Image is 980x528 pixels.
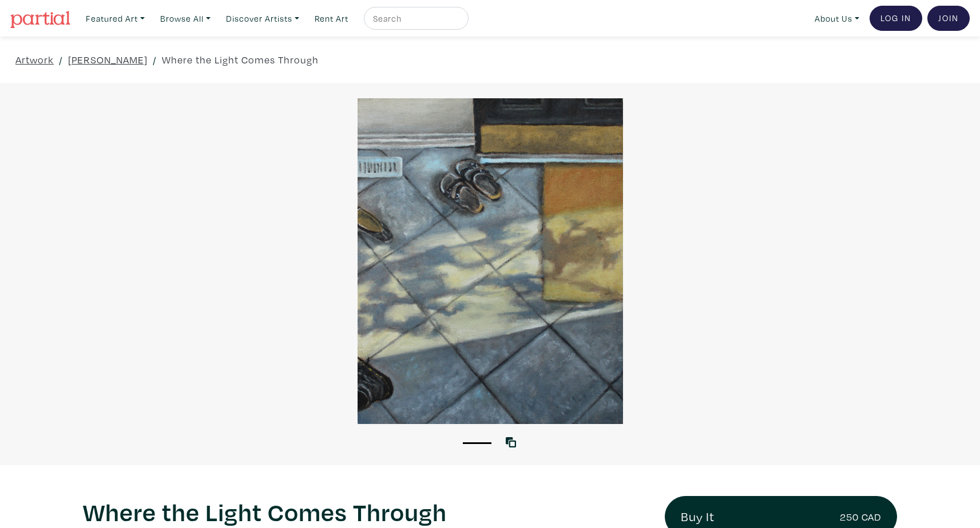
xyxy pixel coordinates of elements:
[310,7,354,30] a: Rent Art
[153,52,157,67] span: /
[15,52,54,67] a: Artwork
[59,52,63,67] span: /
[81,7,150,30] a: Featured Art
[83,496,648,527] h1: Where the Light Comes Through
[155,7,216,30] a: Browse All
[221,7,304,30] a: Discover Artists
[840,509,881,525] small: 250 CAD
[870,6,922,31] a: Log In
[68,52,148,67] a: [PERSON_NAME]
[463,442,491,444] button: 1 of 1
[927,6,970,31] a: Join
[372,11,458,26] input: Search
[810,7,864,30] a: About Us
[162,52,319,67] a: Where the Light Comes Through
